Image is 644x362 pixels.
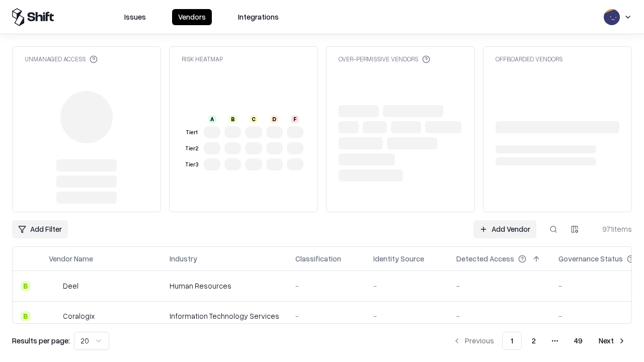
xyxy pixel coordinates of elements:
div: 971 items [592,224,632,234]
div: A [208,115,216,123]
div: Unmanaged Access [25,55,98,63]
div: Coralogix [63,311,95,321]
div: Tier 3 [184,160,200,169]
div: Human Resources [170,281,279,291]
button: Add Filter [12,220,68,238]
div: B [229,115,237,123]
button: 49 [566,332,591,350]
div: Deel [63,281,78,291]
img: Coralogix [49,311,59,321]
div: - [456,311,542,321]
div: - [456,281,542,291]
div: Identity Source [373,253,424,264]
button: Next [593,332,632,350]
button: Vendors [172,9,212,25]
div: F [291,115,299,123]
div: Information Technology Services [170,311,279,321]
nav: pagination [447,332,632,350]
button: 1 [502,332,522,350]
a: Add Vendor [473,220,536,238]
div: Over-Permissive Vendors [339,55,430,63]
button: Integrations [232,9,285,25]
div: - [373,311,440,321]
p: Results per page: [12,335,70,346]
div: B [21,311,31,321]
div: Industry [170,253,197,264]
div: Tier 1 [184,128,200,137]
div: Offboarded Vendors [496,55,562,63]
img: Deel [49,281,59,291]
div: Risk Heatmap [182,55,223,63]
div: Governance Status [558,253,623,264]
div: B [21,281,31,291]
div: Detected Access [456,253,514,264]
div: Classification [295,253,341,264]
button: Issues [118,9,152,25]
div: - [295,281,357,291]
div: Tier 2 [184,144,200,153]
div: - [373,281,440,291]
div: Vendor Name [49,253,93,264]
div: D [270,115,278,123]
button: 2 [524,332,544,350]
div: C [250,115,258,123]
div: - [295,311,357,321]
